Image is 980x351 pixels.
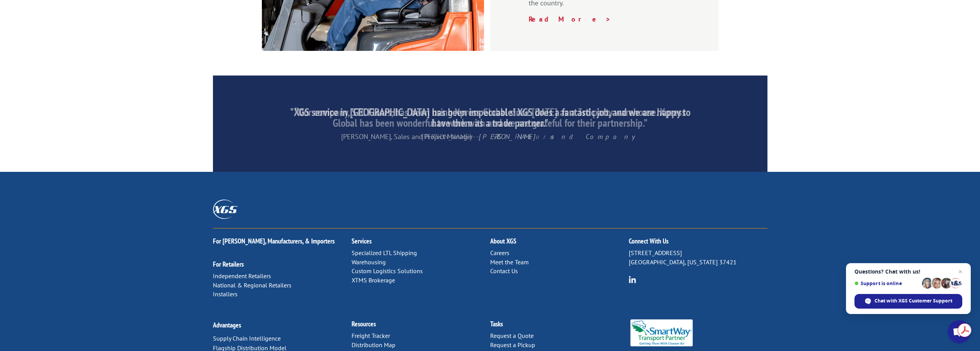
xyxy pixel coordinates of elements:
span: [PERSON_NAME] [422,132,559,141]
a: Resources [352,319,376,328]
span: Close chat [956,267,965,276]
div: Chat with XGS Customer Support [854,294,962,309]
a: Careers [490,249,509,257]
div: Open chat [948,320,971,343]
a: Freight Tracker [352,332,390,339]
em: – STC Floors [471,132,559,141]
h2: Tasks [490,321,629,331]
img: group-6 [629,276,636,283]
a: For [PERSON_NAME], Manufacturers, & Importers [213,237,335,245]
a: National & Regional Retailers [213,281,291,289]
span: Chat with XGS Customer Support [874,297,952,304]
span: Support is online [854,280,919,286]
a: Meet the Team [490,258,529,266]
a: Read More > [529,15,611,24]
a: Supply Chain Intelligence [213,334,281,342]
a: Distribution Map [352,341,395,349]
h2: “Our company, STC Floors, has been using Xpress Global since [DATE] as a 3rd party warehouse. Xpr... [285,107,695,132]
a: Request a Quote [490,332,534,339]
a: Contact Us [490,267,518,275]
span: Questions? Chat with us! [854,269,962,275]
a: Installers [213,290,238,298]
a: Specialized LTL Shipping [352,249,417,257]
a: XTMS Brokerage [352,276,395,284]
a: Warehousing [352,258,386,266]
img: Smartway_Logo [629,319,695,346]
a: Request a Pickup [490,341,535,349]
a: About XGS [490,237,516,245]
a: Custom Logistics Solutions [352,267,423,275]
img: XGS_Logos_ALL_2024_All_White [213,200,238,218]
a: Advantages [213,321,241,329]
a: Services [352,237,372,245]
a: For Retailers [213,260,244,269]
h2: Connect With Us [629,238,767,249]
a: Independent Retailers [213,272,271,280]
p: [STREET_ADDRESS] [GEOGRAPHIC_DATA], [US_STATE] 37421 [629,249,767,267]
